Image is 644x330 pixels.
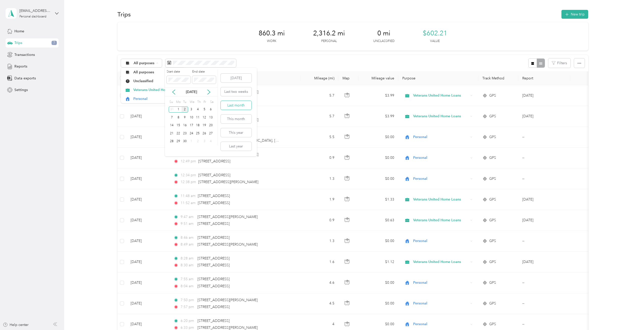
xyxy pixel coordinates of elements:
td: $0.00 [358,293,398,314]
span: Personal [413,301,468,306]
div: 27 [208,130,214,137]
div: We [189,98,195,105]
span: 0 mi [377,29,390,37]
span: Personal [413,280,468,285]
span: 11:48 am [181,193,195,199]
div: 9 [182,114,188,121]
td: 0.9 [301,148,338,168]
span: GPS [489,176,496,182]
button: New trip [561,10,588,19]
span: GPS [489,301,496,306]
span: Reports [14,64,27,69]
label: Start date [167,70,190,74]
td: Aug 2025 [518,210,570,231]
div: Sa [209,98,214,105]
div: 22 [175,130,182,137]
span: [STREET_ADDRESS][PERSON_NAME] [198,152,258,157]
td: -- [518,168,570,189]
span: Veterans United Home Loans [413,197,468,202]
div: Su [169,98,174,105]
td: $3.99 [358,85,398,106]
span: 11:52 am [181,200,195,206]
button: Filters [548,58,571,68]
span: [STREET_ADDRESS][PERSON_NAME] [197,242,258,247]
span: [STREET_ADDRESS][PERSON_NAME] [198,180,258,184]
p: Work [267,39,276,43]
span: GPS [489,197,496,202]
span: 7:57 pm [181,304,195,310]
span: Veterans United Home Loans [413,93,468,98]
div: 20 [208,122,214,129]
div: 5 [201,106,208,113]
span: Data exports [14,76,36,81]
div: 25 [194,130,201,137]
td: 1.9 [301,189,338,210]
span: [STREET_ADDRESS] [197,319,230,323]
h1: Trips [117,12,131,17]
td: [DATE] [127,293,169,314]
th: Purpose [398,71,478,85]
td: [DATE] [127,189,169,210]
span: Personal [413,134,468,140]
span: GPS [489,93,496,98]
button: [DATE] [221,74,252,82]
span: Trips [14,40,22,46]
td: Sep 2025 [518,106,570,127]
td: -- [518,272,570,293]
th: Mileage value [358,71,398,85]
span: [STREET_ADDRESS] [197,305,230,309]
span: All purposes [133,70,181,75]
div: 4 [194,106,201,113]
span: 7:50 pm [181,297,195,303]
div: 3 [188,106,195,113]
span: 9:51 am [181,221,195,227]
div: 19 [201,122,208,129]
td: $0.63 [358,210,398,231]
span: [STREET_ADDRESS] [198,173,230,177]
span: 12:38 pm [181,179,196,185]
th: Mileage (mi) [301,71,338,85]
td: [DATE] [127,106,169,127]
span: [STREET_ADDRESS] [197,222,230,226]
td: Aug 2025 [518,189,570,210]
span: [STREET_ADDRESS][PERSON_NAME] [197,298,258,302]
div: 16 [182,122,188,129]
span: GPS [489,321,496,327]
td: $0.00 [358,168,398,189]
span: [STREET_ADDRESS] [198,194,230,198]
td: [DATE] [127,168,169,189]
td: $0.00 [358,148,398,168]
span: [STREET_ADDRESS] [198,201,230,205]
th: Track Method [478,71,518,85]
span: 8:30 am [181,262,195,268]
span: Veterans United Home Loans [413,114,468,119]
div: 8 [175,114,182,121]
div: 12 [201,114,208,121]
span: 7:55 am [181,276,195,282]
div: 23 [182,130,188,137]
p: [DATE] [181,89,202,95]
div: Personal dashboard [19,15,46,18]
span: [STREET_ADDRESS] [197,284,230,288]
span: Transactions [14,52,35,57]
button: This month [221,115,252,123]
span: Veterans United Home Loans [413,217,468,223]
div: 15 [175,122,182,129]
button: Help center [3,322,29,327]
span: Personal [413,238,468,244]
div: 13 [208,114,214,121]
div: 1 [175,106,182,113]
span: 12:49 pm [181,159,196,164]
span: 6:20 pm [181,318,195,324]
span: Veterans United Home Loans [133,87,181,93]
td: -- [518,231,570,252]
span: 8:46 am [181,235,195,240]
th: Map [338,71,358,85]
div: Th [196,98,201,105]
span: 8:04 am [181,283,195,289]
span: 860.3 mi [259,29,285,37]
div: 31 [169,106,175,113]
div: 4 [208,138,214,145]
div: 14 [169,122,175,129]
span: 2,316.2 mi [313,29,345,37]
